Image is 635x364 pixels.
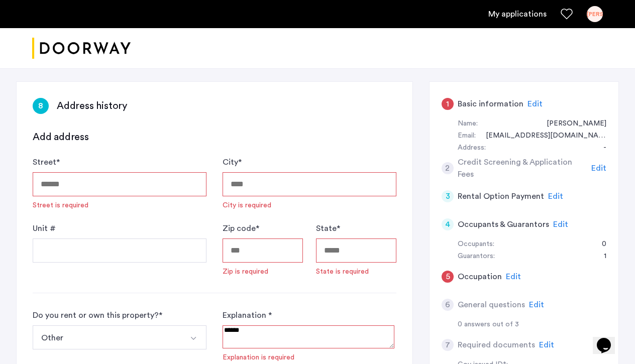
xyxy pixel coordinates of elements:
span: Edit [527,100,543,108]
label: Street * [33,156,60,168]
div: James Oliveri [537,118,606,130]
div: Do you rent or own this property? * [33,309,162,321]
iframe: chat widget [593,324,625,354]
div: - [593,142,606,154]
div: City is required [223,200,271,210]
label: Zip code * [223,222,259,234]
img: arrow [189,334,197,342]
img: logo [32,30,131,67]
label: State * [316,222,340,234]
div: 5 [442,271,454,283]
h5: General questions [458,299,525,311]
button: Select option [33,325,183,349]
span: Edit [591,164,606,172]
div: 6 [442,299,454,311]
div: [PERSON_NAME] [587,6,603,22]
a: Cazamio logo [32,30,131,67]
button: Select option [182,325,206,349]
div: 1 [594,251,606,263]
a: My application [488,8,547,20]
span: Edit [539,341,554,349]
div: 3 [442,190,454,202]
span: Edit [553,220,568,228]
div: Guarantors: [458,251,495,263]
h3: Address history [57,99,127,113]
label: Unit # [33,222,56,234]
div: Address: [458,142,486,154]
h5: Credit Screening & Application Fees [458,156,588,180]
div: Street is required [33,200,88,210]
div: Name: [458,118,478,130]
label: City * [223,156,242,168]
span: Edit [548,192,563,200]
label: Explanation * [223,309,396,321]
div: Zip is required [223,267,268,277]
div: 2 [442,162,454,174]
span: Edit [506,273,521,281]
div: Email: [458,130,476,142]
div: 8 [33,98,49,114]
div: Occupants: [458,238,494,251]
div: 7 [442,339,454,351]
h5: Required documents [458,339,535,351]
div: 4 [442,218,454,230]
div: forksup1969@gmail.com [476,130,606,142]
span: Edit [529,301,544,309]
h5: Basic information [458,98,523,110]
div: 1 [442,98,454,110]
h5: Occupants & Guarantors [458,218,549,230]
h5: Occupation [458,271,502,283]
div: Explanation is required [223,352,396,362]
div: 0 [592,238,606,251]
a: Favorites [561,8,573,20]
div: 0 answers out of 3 [458,319,606,331]
div: State is required [316,267,369,277]
h5: Rental Option Payment [458,190,544,202]
h3: Add address [33,130,89,144]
